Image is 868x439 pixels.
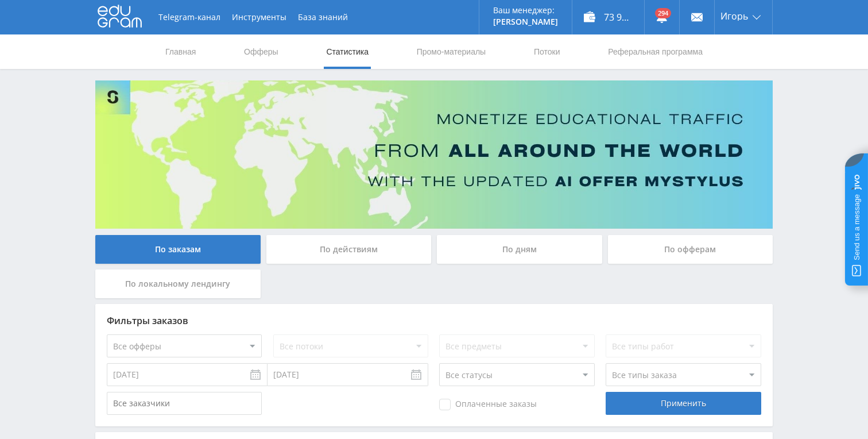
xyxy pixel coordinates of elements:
[416,34,487,69] a: Промо-материалы
[325,34,370,69] a: Статистика
[720,11,748,21] span: Игорь
[437,235,602,264] div: По дням
[607,34,704,69] a: Реферальная программа
[266,235,432,264] div: По действиям
[439,399,537,410] span: Оплаченные заказы
[533,34,561,69] a: Потоки
[606,392,761,415] div: Применить
[107,315,761,326] div: Фильтры заказов
[493,17,558,26] p: [PERSON_NAME]
[95,269,261,298] div: По локальному лендингу
[107,392,262,415] input: Все заказчики
[243,34,280,69] a: Офферы
[95,80,773,229] img: Banner
[95,235,261,264] div: По заказам
[493,6,558,15] p: Ваш менеджер:
[608,235,773,264] div: По офферам
[164,34,197,69] a: Главная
